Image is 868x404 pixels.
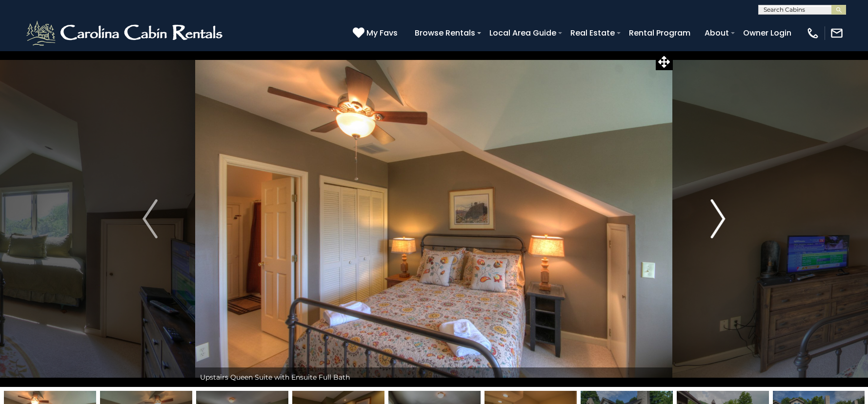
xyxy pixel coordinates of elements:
[700,24,734,41] a: About
[673,51,764,387] button: Next
[484,24,561,41] a: Local Area Guide
[366,27,398,39] span: My Favs
[353,27,400,39] a: My Favs
[565,24,620,41] a: Real Estate
[806,26,820,40] img: phone-regular-white.png
[410,24,480,41] a: Browse Rentals
[105,51,196,387] button: Previous
[142,199,157,238] img: arrow
[738,24,796,41] a: Owner Login
[24,19,227,48] img: White-1-2.png
[624,24,695,41] a: Rental Program
[195,367,672,387] div: Upstairs Queen Suite with Ensuite Full Bath
[830,26,844,40] img: mail-regular-white.png
[710,199,725,238] img: arrow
